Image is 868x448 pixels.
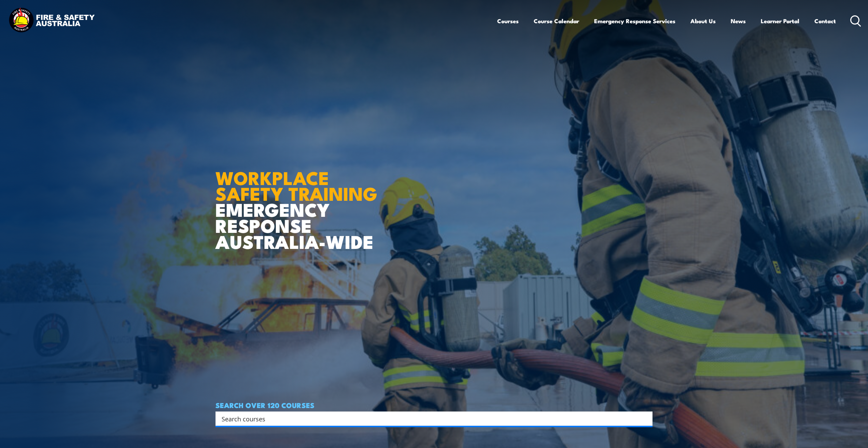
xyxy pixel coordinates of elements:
[497,12,519,30] a: Courses
[534,12,579,30] a: Course Calendar
[690,12,716,30] a: About Us
[594,12,675,30] a: Emergency Response Services
[215,163,377,207] strong: WORKPLACE SAFETY TRAINING
[641,414,650,423] button: Search magnifier button
[731,12,746,30] a: News
[215,401,653,409] h4: SEARCH OVER 120 COURSES
[814,12,836,30] a: Contact
[215,152,382,249] h1: EMERGENCY RESPONSE AUSTRALIA-WIDE
[222,414,638,424] input: Search input
[761,12,799,30] a: Learner Portal
[223,414,639,423] form: Search form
